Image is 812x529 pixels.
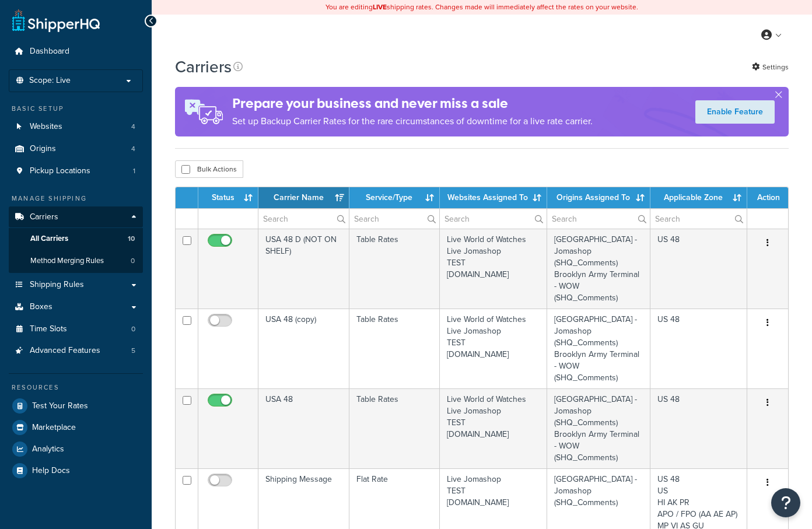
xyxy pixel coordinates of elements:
span: Method Merging Rules [30,256,104,266]
input: Search [440,209,546,229]
a: Settings [752,59,789,75]
span: Shipping Rules [30,280,84,290]
a: Analytics [9,439,143,460]
td: Table Rates [349,309,440,388]
span: Websites [30,122,62,132]
a: Method Merging Rules 0 [9,250,143,272]
td: [GEOGRAPHIC_DATA] - Jomashop (SHQ_Comments) Brooklyn Army Terminal - WOW (SHQ_Comments) [547,309,650,388]
th: Action [747,187,788,208]
span: 5 [131,346,135,356]
button: Bulk Actions [175,160,243,178]
th: Websites Assigned To: activate to sort column ascending [440,187,547,208]
p: Set up Backup Carrier Rates for the rare circumstances of downtime for a live rate carrier. [232,113,593,129]
a: Carriers [9,206,143,228]
td: US 48 [650,309,747,388]
td: Table Rates [349,388,440,468]
a: Pickup Locations 1 [9,160,143,182]
span: All Carriers [30,234,68,244]
button: Open Resource Center [771,488,800,517]
li: All Carriers [9,228,143,250]
span: 4 [131,122,135,132]
td: [GEOGRAPHIC_DATA] - Jomashop (SHQ_Comments) Brooklyn Army Terminal - WOW (SHQ_Comments) [547,388,650,468]
li: Advanced Features [9,340,143,362]
span: 0 [131,324,135,334]
li: Websites [9,116,143,138]
a: Boxes [9,296,143,318]
span: Dashboard [30,47,69,57]
a: Dashboard [9,41,143,62]
div: Resources [9,383,143,393]
span: 0 [131,256,135,266]
a: Shipping Rules [9,274,143,296]
span: 1 [133,166,135,176]
h4: Prepare your business and never miss a sale [232,94,593,113]
span: Marketplace [32,423,76,433]
td: Live World of Watches Live Jomashop TEST [DOMAIN_NAME] [440,388,547,468]
input: Search [349,209,439,229]
span: Scope: Live [29,76,71,86]
input: Search [650,209,747,229]
a: Enable Feature [695,100,775,124]
th: Service/Type: activate to sort column ascending [349,187,440,208]
span: 4 [131,144,135,154]
td: USA 48 [258,388,349,468]
img: ad-rules-rateshop-fe6ec290ccb7230408bd80ed9643f0289d75e0ffd9eb532fc0e269fcd187b520.png [175,87,232,136]
th: Origins Assigned To: activate to sort column ascending [547,187,650,208]
a: Test Your Rates [9,395,143,416]
td: USA 48 (copy) [258,309,349,388]
a: ShipperHQ Home [12,9,100,32]
td: US 48 [650,388,747,468]
span: 10 [128,234,135,244]
th: Carrier Name: activate to sort column ascending [258,187,349,208]
li: Origins [9,138,143,160]
td: Live World of Watches Live Jomashop TEST [DOMAIN_NAME] [440,229,547,309]
div: Manage Shipping [9,194,143,204]
input: Search [258,209,349,229]
a: Websites 4 [9,116,143,138]
span: Advanced Features [30,346,100,356]
td: USA 48 D (NOT ON SHELF) [258,229,349,309]
span: Help Docs [32,466,70,476]
a: Marketplace [9,417,143,438]
h1: Carriers [175,55,232,78]
li: Time Slots [9,318,143,340]
a: Time Slots 0 [9,318,143,340]
td: [GEOGRAPHIC_DATA] - Jomashop (SHQ_Comments) Brooklyn Army Terminal - WOW (SHQ_Comments) [547,229,650,309]
a: All Carriers 10 [9,228,143,250]
a: Help Docs [9,460,143,481]
span: Pickup Locations [30,166,90,176]
li: Method Merging Rules [9,250,143,272]
td: US 48 [650,229,747,309]
b: LIVE [373,2,387,12]
th: Status: activate to sort column ascending [198,187,258,208]
span: Time Slots [30,324,67,334]
li: Carriers [9,206,143,273]
div: Basic Setup [9,104,143,114]
span: Boxes [30,302,52,312]
span: Origins [30,144,56,154]
span: Analytics [32,444,64,454]
th: Applicable Zone: activate to sort column ascending [650,187,747,208]
li: Pickup Locations [9,160,143,182]
span: Carriers [30,212,58,222]
span: Test Your Rates [32,401,88,411]
td: Table Rates [349,229,440,309]
input: Search [547,209,650,229]
td: Live World of Watches Live Jomashop TEST [DOMAIN_NAME] [440,309,547,388]
a: Origins 4 [9,138,143,160]
a: Advanced Features 5 [9,340,143,362]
